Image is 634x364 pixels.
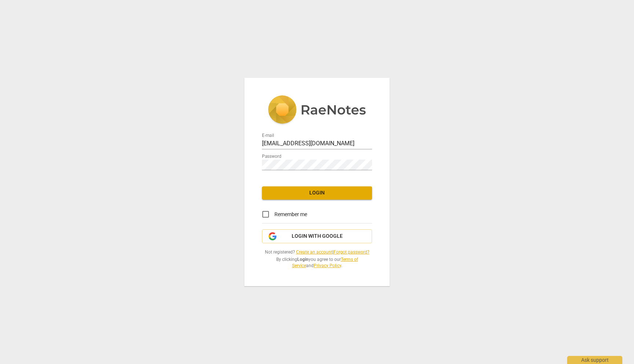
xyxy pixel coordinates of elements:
a: Create an account [296,250,332,255]
span: Remember me [274,211,307,218]
span: Login with Google [292,233,343,240]
span: Not registered? | [262,249,372,255]
b: Login [297,257,309,262]
span: By clicking you agree to our and . [262,256,372,269]
div: Ask support [567,356,622,364]
a: Privacy Policy [314,263,341,268]
label: Password [262,154,281,159]
button: Login [262,186,372,200]
span: Login [268,189,366,197]
a: Forgot password? [334,250,369,255]
button: Login with Google [262,229,372,243]
img: 5ac2273c67554f335776073100b6d88f.svg [268,95,366,125]
label: E-mail [262,134,274,138]
a: Terms of Service [292,257,358,268]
